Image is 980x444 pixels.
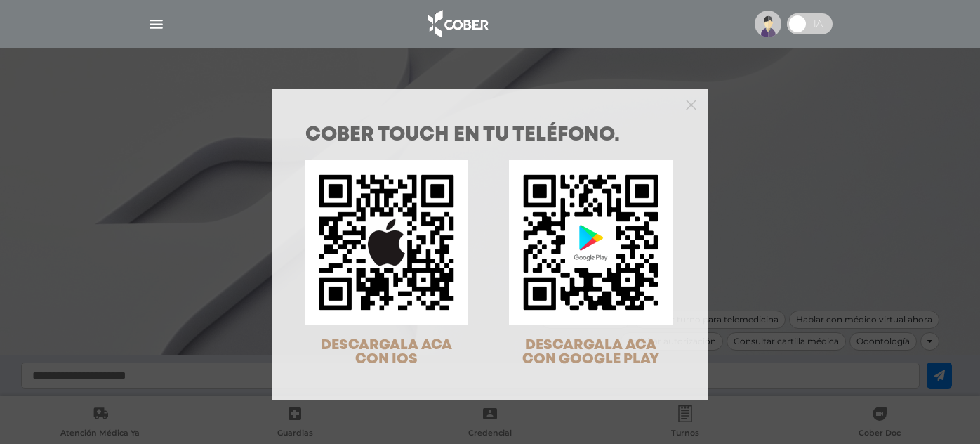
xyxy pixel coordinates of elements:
h1: COBER TOUCH en tu teléfono. [305,126,675,145]
button: Close [686,98,696,110]
img: qr-code [509,160,673,324]
img: qr-code [305,160,468,324]
span: DESCARGALA ACA CON GOOGLE PLAY [522,339,659,366]
span: DESCARGALA ACA CON IOS [321,339,452,366]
